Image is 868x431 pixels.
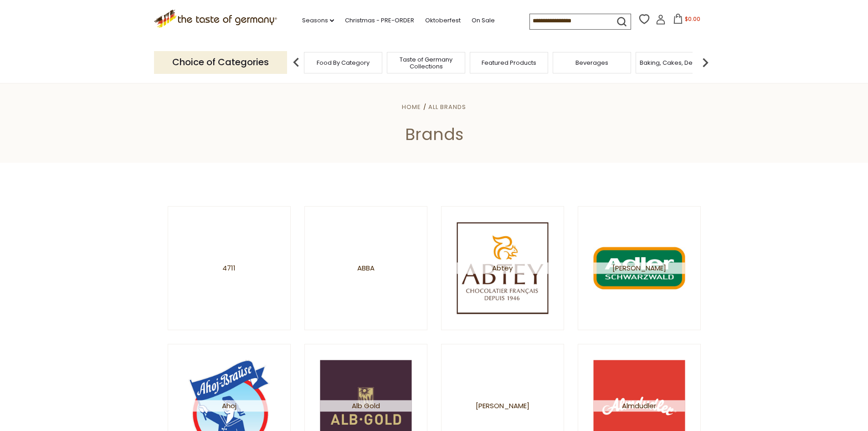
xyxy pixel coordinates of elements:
a: Featured Products [482,59,536,66]
img: Abtey [457,222,548,314]
span: Ahoj [183,400,275,411]
a: Abba [304,206,427,330]
span: $0.00 [685,15,700,23]
a: On Sale [472,16,495,26]
span: [PERSON_NAME] [593,262,685,274]
span: 4711 [222,262,236,274]
a: Food By Category [317,59,370,66]
img: Adler [593,222,685,314]
span: Abba [357,262,375,274]
span: Brands [405,123,463,146]
a: Abtey [441,206,564,330]
a: Oktoberfest [425,16,461,26]
a: Baking, Cakes, Desserts [640,59,710,66]
img: next arrow [696,53,714,72]
span: [PERSON_NAME] [476,400,529,411]
a: Taste of Germany Collections [390,56,462,70]
a: 4711 [168,206,291,330]
a: Christmas - PRE-ORDER [345,16,414,26]
img: previous arrow [287,53,305,72]
a: [PERSON_NAME] [578,206,701,330]
span: Almdudler [593,400,685,411]
a: Beverages [575,59,608,66]
span: Alb Gold [320,400,411,411]
a: Seasons [302,16,334,26]
button: $0.00 [668,14,706,27]
p: Choice of Categories [154,51,287,73]
a: All Brands [428,103,466,111]
a: Home [402,103,421,111]
span: Abtey [457,262,548,274]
